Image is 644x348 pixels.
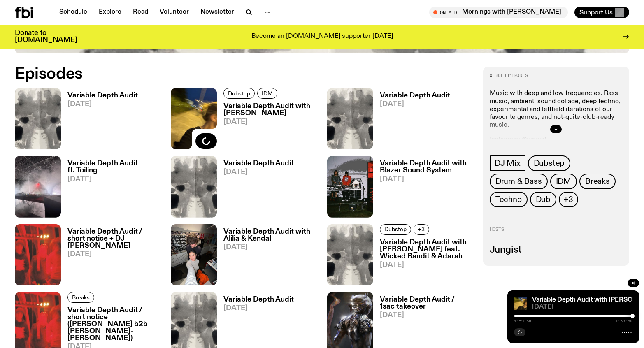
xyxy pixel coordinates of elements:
[373,92,450,149] a: Variable Depth Audit[DATE]
[223,88,255,99] a: Dubstep
[223,103,317,117] h3: Variable Depth Audit with [PERSON_NAME]
[128,7,153,18] a: Read
[490,192,528,207] a: Techno
[228,90,250,96] span: Dubstep
[490,155,525,171] a: DJ Mix
[251,33,393,40] p: Become an [DOMAIN_NAME] supporter [DATE]
[67,101,138,108] span: [DATE]
[495,177,542,186] span: Drum & Bass
[223,118,317,125] span: [DATE]
[223,296,294,303] h3: Variable Depth Audit
[61,92,138,149] a: Variable Depth Audit[DATE]
[490,174,548,189] a: Drum & Bass
[223,228,317,242] h3: Variable Depth Audit with Alilia & Kendal
[514,319,531,323] span: 1:59:58
[67,92,138,99] h3: Variable Depth Audit
[574,7,629,18] button: Support Us
[380,176,473,183] span: [DATE]
[380,239,473,260] h3: Variable Depth Audit with [PERSON_NAME] feat. Wicked Bandit & Adarah
[559,192,578,207] button: +3
[579,174,616,189] a: Breaks
[496,73,528,78] span: 83 episodes
[380,92,450,99] h3: Variable Depth Audit
[373,239,473,285] a: Variable Depth Audit with [PERSON_NAME] feat. Wicked Bandit & Adarah[DATE]
[61,228,161,285] a: Variable Depth Audit / short notice + DJ [PERSON_NAME][DATE]
[418,226,425,232] span: +3
[579,9,613,16] span: Support Us
[380,224,411,235] a: Dubstep
[195,7,239,18] a: Newsletter
[490,227,623,237] h2: Hosts
[223,244,317,251] span: [DATE]
[534,159,565,168] span: Dubstep
[217,160,294,217] a: Variable Depth Audit[DATE]
[380,101,450,108] span: [DATE]
[94,7,126,18] a: Explore
[380,160,473,174] h3: Variable Depth Audit with Blazer Sound System
[67,251,161,258] span: [DATE]
[171,156,217,217] img: A black and white Rorschach
[15,88,61,149] img: A black and white Rorschach
[380,262,473,269] span: [DATE]
[414,224,429,235] button: +3
[556,177,571,186] span: IDM
[72,294,90,300] span: Breaks
[615,319,632,323] span: 1:59:58
[262,90,273,96] span: IDM
[327,88,373,149] img: A black and white Rorschach
[67,292,94,303] a: Breaks
[61,160,161,217] a: Variable Depth Audit ft. Toiling[DATE]
[384,226,407,232] span: Dubstep
[327,224,373,285] img: A black and white Rorschach
[490,246,623,255] h3: Jungist
[67,160,161,174] h3: Variable Depth Audit ft. Toiling
[15,30,77,44] h3: Donate to [DOMAIN_NAME]
[67,176,161,183] span: [DATE]
[67,228,161,249] h3: Variable Depth Audit / short notice + DJ [PERSON_NAME]
[223,305,294,312] span: [DATE]
[380,296,473,310] h3: Variable Depth Audit / 1sac takeover
[257,88,277,99] a: IDM
[217,103,317,149] a: Variable Depth Audit with [PERSON_NAME][DATE]
[495,195,522,204] span: Techno
[429,7,568,18] button: On AirMornings with [PERSON_NAME]
[54,7,92,18] a: Schedule
[532,304,632,310] span: [DATE]
[67,307,161,342] h3: Variable Depth Audit / short notice ([PERSON_NAME] b2b [PERSON_NAME]-[PERSON_NAME])
[495,159,521,168] span: DJ Mix
[564,195,573,204] span: +3
[217,228,317,285] a: Variable Depth Audit with Alilia & Kendal[DATE]
[223,169,294,176] span: [DATE]
[373,160,473,217] a: Variable Depth Audit with Blazer Sound System[DATE]
[155,7,194,18] a: Volunteer
[585,177,610,186] span: Breaks
[550,174,577,189] a: IDM
[380,312,473,319] span: [DATE]
[15,67,421,81] h2: Episodes
[530,192,556,207] a: Dub
[223,160,294,167] h3: Variable Depth Audit
[528,155,571,171] a: Dubstep
[490,90,623,129] p: Music with deep and low frequencies. Bass music, ambient, sound collage, deep techno, experimenta...
[536,195,551,204] span: Dub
